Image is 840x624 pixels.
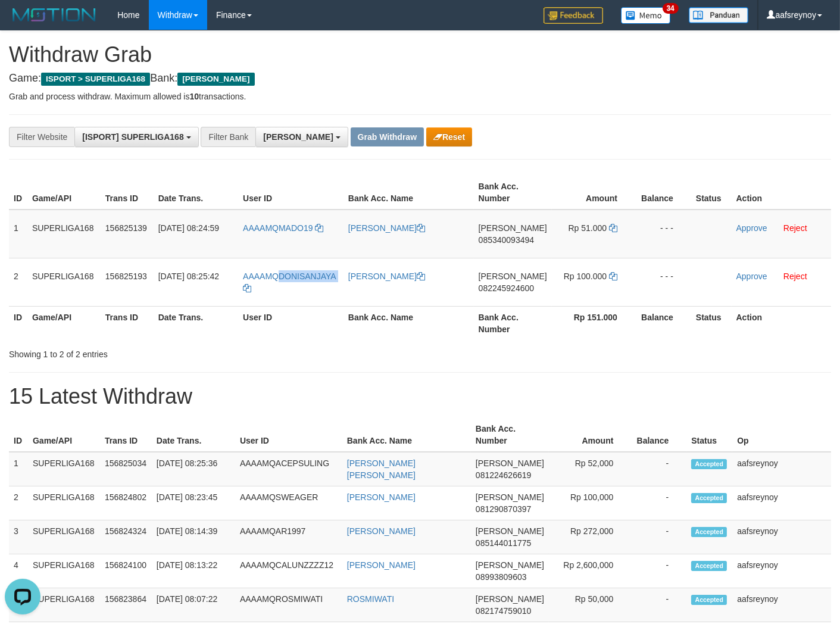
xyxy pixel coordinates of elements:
td: AAAAMQCALUNZZZZ12 [235,554,342,588]
img: Button%20Memo.svg [621,7,671,24]
td: [DATE] 08:23:45 [152,486,235,520]
th: Bank Acc. Name [344,306,474,340]
td: - [631,486,686,520]
td: SUPERLIGA168 [28,520,100,554]
a: AAAAMQMADO19 [243,223,323,233]
button: Open LiveChat chat widget [5,5,40,40]
span: [PERSON_NAME] [177,73,254,86]
th: Action [732,176,831,210]
span: ISPORT > SUPERLIGA168 [41,73,150,86]
th: Amount [552,176,635,210]
th: Bank Acc. Number [474,306,552,340]
th: Game/API [28,418,100,452]
span: Accepted [691,493,727,503]
span: [PERSON_NAME] [479,223,547,233]
span: Copy 082174759010 to clipboard [476,606,531,616]
td: AAAAMQSWEAGER [235,486,342,520]
span: [PERSON_NAME] [476,492,544,502]
td: - [631,520,686,554]
td: aafsreynoy [732,554,831,588]
th: ID [9,418,28,452]
a: Copy 100000 to clipboard [609,272,617,281]
span: Copy 082245924600 to clipboard [479,283,534,293]
td: 1 [9,452,28,486]
td: 4 [9,554,28,588]
td: 2 [9,486,28,520]
td: SUPERLIGA168 [28,452,100,486]
a: Reject [783,223,807,233]
th: Bank Acc. Number [474,176,552,210]
td: - [631,588,686,622]
span: Accepted [691,527,727,537]
td: 156824324 [100,520,152,554]
span: [PERSON_NAME] [479,272,547,281]
span: [ISPORT] SUPERLIGA168 [82,132,183,142]
div: Filter Bank [201,127,255,147]
th: Op [732,418,831,452]
img: MOTION_logo.png [9,6,99,24]
th: Bank Acc. Number [471,418,549,452]
span: [PERSON_NAME] [476,526,544,536]
span: 34 [663,3,679,14]
span: [PERSON_NAME] [476,560,544,570]
td: [DATE] 08:07:22 [152,588,235,622]
p: Grab and process withdraw. Maximum allowed is transactions. [9,91,831,102]
a: Copy 51000 to clipboard [609,223,617,233]
td: AAAAMQROSMIWATI [235,588,342,622]
a: [PERSON_NAME] [347,560,416,570]
th: User ID [235,418,342,452]
h1: 15 Latest Withdraw [9,385,831,408]
a: [PERSON_NAME] [347,526,416,536]
td: - [631,554,686,588]
strong: 10 [189,92,199,101]
span: Rp 51.000 [569,223,607,233]
td: Rp 2,600,000 [549,554,631,588]
td: 156824802 [100,486,152,520]
button: [ISPORT] SUPERLIGA168 [74,127,198,147]
td: [DATE] 08:25:36 [152,452,235,486]
button: Reset [426,127,472,146]
th: Balance [635,176,691,210]
span: Copy 085340093494 to clipboard [479,235,534,245]
td: [DATE] 08:14:39 [152,520,235,554]
a: [PERSON_NAME] [348,223,425,233]
div: Filter Website [9,127,74,147]
td: 156824100 [100,554,152,588]
span: AAAAMQDONISANJAYA [243,272,336,281]
td: AAAAMQACEPSULING [235,452,342,486]
th: Amount [549,418,631,452]
td: aafsreynoy [732,520,831,554]
span: Rp 100.000 [564,272,607,281]
th: Game/API [27,306,101,340]
span: Copy 081290870397 to clipboard [476,504,531,514]
th: Rp 151.000 [552,306,635,340]
td: 1 [9,210,27,258]
td: [DATE] 08:13:22 [152,554,235,588]
span: Copy 085144011775 to clipboard [476,538,531,548]
td: aafsreynoy [732,588,831,622]
a: [PERSON_NAME] [PERSON_NAME] [347,458,416,480]
th: Date Trans. [154,306,238,340]
th: Status [686,418,732,452]
th: Date Trans. [154,176,238,210]
td: - - - [635,210,691,258]
span: [PERSON_NAME] [476,458,544,468]
td: aafsreynoy [732,452,831,486]
td: Rp 272,000 [549,520,631,554]
span: Copy 081224626619 to clipboard [476,470,531,480]
td: SUPERLIGA168 [27,210,101,258]
span: 156825193 [105,272,147,281]
th: Game/API [27,176,101,210]
td: Rp 100,000 [549,486,631,520]
td: SUPERLIGA168 [28,588,100,622]
a: [PERSON_NAME] [348,272,425,281]
th: Trans ID [101,176,154,210]
span: Accepted [691,561,727,571]
a: AAAAMQDONISANJAYA [243,272,336,293]
td: 156823864 [100,588,152,622]
span: Accepted [691,459,727,469]
td: - [631,452,686,486]
th: Bank Acc. Name [342,418,471,452]
span: [PERSON_NAME] [263,132,333,142]
th: ID [9,176,27,210]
